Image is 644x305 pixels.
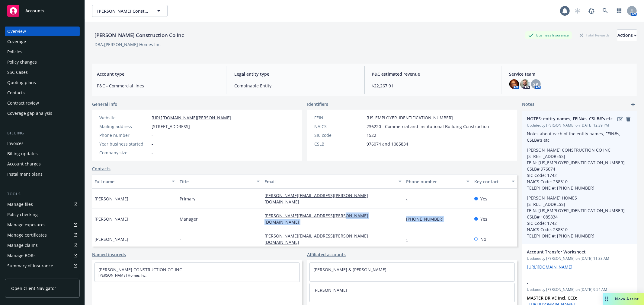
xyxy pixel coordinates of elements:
[264,233,368,245] a: [PERSON_NAME][EMAIL_ADDRESS][PERSON_NAME][DOMAIN_NAME]
[7,251,36,260] div: Manage BORs
[97,71,219,77] span: Account type
[577,31,613,39] div: Total Rewards
[5,220,80,230] a: Manage exposures
[404,174,472,189] button: Phone number
[603,293,610,305] div: Drag to move
[99,132,149,138] div: Phone number
[527,147,632,191] p: [PERSON_NAME] CONSTRUCTION CO INC [STREET_ADDRESS] FEIN: [US_EMPLOYER_IDENTIFICATION_NUMBER] CSLB...
[5,88,80,98] a: Contacts
[25,8,44,13] span: Accounts
[313,267,386,272] a: [PERSON_NAME] & [PERSON_NAME]
[7,139,24,148] div: Invoices
[527,287,632,292] span: Updated by [PERSON_NAME] on [DATE] 9:54 AM
[5,47,80,57] a: Policies
[313,287,347,293] a: [PERSON_NAME]
[522,101,534,108] span: Notes
[7,88,25,98] div: Contacts
[5,108,80,118] a: Coverage gap analysis
[7,220,46,230] div: Manage exposures
[5,149,80,159] a: Billing updates
[480,216,487,222] span: Yes
[7,108,52,118] div: Coverage gap analysis
[525,31,572,39] div: Business Insurance
[520,79,530,89] img: photo
[603,293,644,305] button: Nova Assist
[527,249,616,255] span: Account Transfer Worksheet
[5,210,80,219] a: Policy checking
[509,71,632,77] span: Service team
[616,115,623,123] a: edit
[95,236,128,242] span: [PERSON_NAME]
[5,241,80,250] a: Manage claims
[7,47,22,57] div: Policies
[99,141,149,147] div: Year business started
[625,115,632,123] a: remove
[367,115,453,121] span: [US_EMPLOYER_IDENTIFICATION_NUMBER]
[99,115,149,121] div: Website
[406,216,449,222] a: [PHONE_NUMBER]
[92,31,186,39] div: [PERSON_NAME] Construction Co Inc
[152,123,190,130] span: [STREET_ADDRESS]
[7,169,43,179] div: Installment plans
[5,68,80,77] a: SSC Cases
[7,68,28,77] div: SSC Cases
[152,141,153,147] span: -
[7,57,37,67] div: Policy changes
[152,149,153,156] span: -
[7,37,26,46] div: Coverage
[264,178,395,185] div: Email
[7,78,36,87] div: Quoting plans
[527,130,632,143] p: Notes about each of the entity names, FEIN#s, CSLB#’s etc
[7,159,41,169] div: Account charges
[5,2,80,19] a: Accounts
[617,30,637,41] div: Actions
[406,196,413,202] a: -
[522,244,637,275] div: Account Transfer WorksheetUpdatedby [PERSON_NAME] on [DATE] 11:33 AM[URL][DOMAIN_NAME]
[615,296,639,301] span: Nova Assist
[92,101,117,107] span: General info
[264,213,368,225] a: [PERSON_NAME][EMAIL_ADDRESS][PERSON_NAME][DOMAIN_NAME]
[480,236,486,242] span: No
[527,280,616,286] span: -
[367,123,489,130] span: 236220 - Commercial and Institutional Building Construction
[7,27,26,36] div: Overview
[7,149,38,159] div: Billing updates
[474,178,508,185] div: Key contact
[314,132,364,138] div: SIC code
[92,165,111,172] a: Contacts
[406,178,463,185] div: Phone number
[522,111,637,244] div: NOTES: entity names, FEIN#s, CSLB#’s etceditremoveUpdatedby [PERSON_NAME] on [DATE] 12:39 PMNotes...
[307,101,328,107] span: Identifiers
[180,216,198,222] span: Manager
[372,83,495,89] span: $22,267.91
[527,295,577,301] strong: MASTER DRIVE Incl. CCD:
[367,141,408,147] span: 976074 and 1085834
[5,27,80,36] a: Overview
[92,5,168,17] button: [PERSON_NAME] Construction Co Inc
[314,141,364,147] div: CSLB
[5,169,80,179] a: Installment plans
[95,41,162,48] div: DBA: [PERSON_NAME] Homes Inc.
[5,98,80,108] a: Contract review
[406,236,413,242] a: -
[367,132,376,138] span: 1522
[314,115,364,121] div: FEIN
[599,5,611,17] a: Search
[264,193,368,205] a: [PERSON_NAME][EMAIL_ADDRESS][PERSON_NAME][DOMAIN_NAME]
[99,149,149,156] div: Company size
[97,83,219,89] span: P&C - Commercial lines
[5,78,80,87] a: Quoting plans
[527,195,632,239] p: [PERSON_NAME] HOMES [STREET_ADDRESS] FEIN: [US_EMPLOYER_IDENTIFICATION_NUMBER] CSLB# 1085834 SIC ...
[5,139,80,148] a: Invoices
[372,71,495,77] span: P&C estimated revenue
[5,251,80,260] a: Manage BORs
[177,174,262,189] button: Title
[95,178,168,185] div: Full name
[5,191,80,197] div: Tools
[5,57,80,67] a: Policy changes
[97,8,149,14] span: [PERSON_NAME] Construction Co Inc
[509,79,519,89] img: photo
[95,196,128,202] span: [PERSON_NAME]
[527,264,572,270] a: [URL][DOMAIN_NAME]
[234,83,357,89] span: Combinable Entity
